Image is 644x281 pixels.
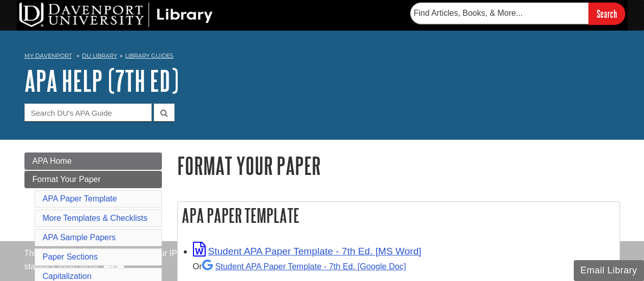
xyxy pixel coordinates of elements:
a: Library Guides [125,52,174,59]
form: Searches DU Library's articles, books, and more [410,3,625,24]
a: APA Help (7th Ed) [24,65,179,96]
a: Format Your Paper [24,171,162,188]
a: More Templates & Checklists [43,214,148,222]
input: Search [589,3,625,24]
a: DU Library [82,52,117,59]
h1: Format Your Paper [177,152,620,178]
h2: APA Paper Template [178,202,620,229]
span: APA Home [33,157,72,165]
nav: breadcrumb [24,49,620,65]
img: DU Library [19,3,213,27]
a: Paper Sections [43,252,98,261]
a: APA Paper Template [43,194,117,203]
input: Find Articles, Books, & More... [410,3,589,24]
button: Email Library [574,260,644,281]
a: APA Sample Papers [43,233,116,242]
a: My Davenport [24,52,72,60]
span: Format Your Paper [33,175,101,184]
a: Student APA Paper Template - 7th Ed. [Google Doc] [202,262,406,271]
a: APA Home [24,152,162,170]
input: Search DU's APA Guide [24,104,152,121]
small: Or [193,262,406,271]
a: Link opens in new window [193,246,422,257]
a: Capitalization [43,272,92,280]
